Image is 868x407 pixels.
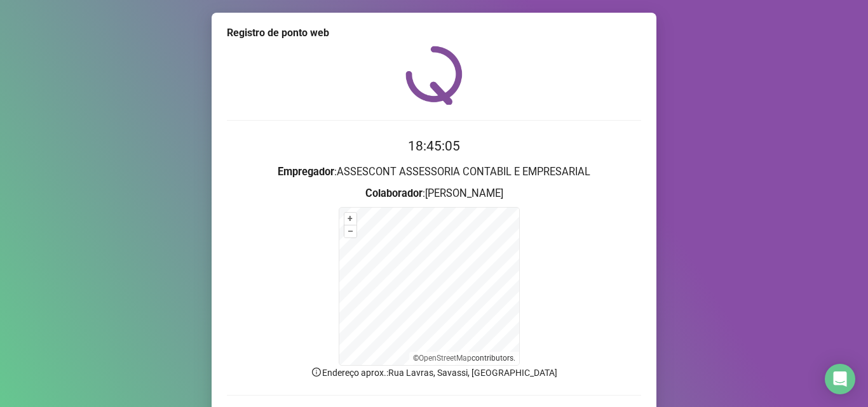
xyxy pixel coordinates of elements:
[227,366,641,380] p: Endereço aprox. : Rua Lavras, Savassi, [GEOGRAPHIC_DATA]
[227,25,641,41] div: Registro de ponto web
[344,225,356,237] button: –
[365,187,423,199] strong: Colaborador
[278,166,334,178] strong: Empregador
[408,138,460,154] time: 18:45:05
[227,185,641,202] h3: : [PERSON_NAME]
[344,213,356,225] button: +
[413,354,515,363] li: © contributors.
[227,164,641,180] h3: : ASSESCONT ASSESSORIA CONTABIL E EMPRESARIAL
[311,366,322,378] span: info-circle
[405,46,463,105] img: QRPoint
[419,354,471,363] a: OpenStreetMap
[825,364,855,394] div: Open Intercom Messenger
